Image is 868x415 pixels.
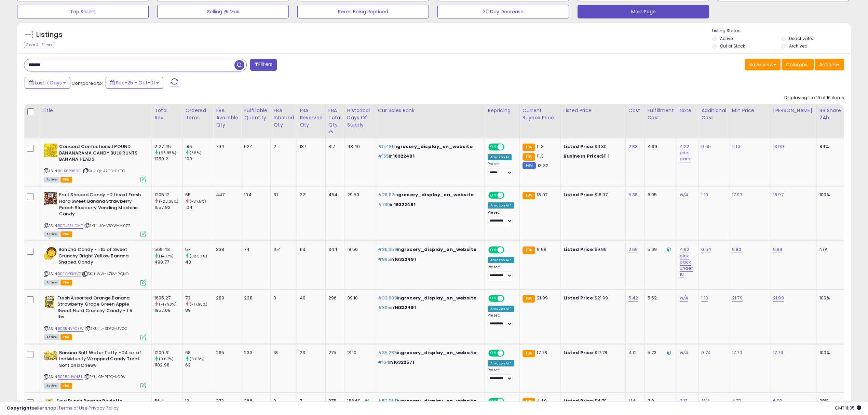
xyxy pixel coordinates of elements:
p: in [378,153,479,159]
a: 4.12 [628,349,637,356]
div: Title [42,107,149,114]
div: Min Price [732,107,767,114]
div: N/A [819,246,842,253]
div: 43 [185,259,213,265]
div: 39.10 [347,295,370,301]
a: B0BRNVFC3W [58,326,84,332]
span: 17.78 [537,349,547,356]
div: 74 [244,246,265,253]
span: All listings currently available for purchase on Amazon [44,177,59,183]
div: Cost [628,107,642,114]
div: 100% [819,192,842,198]
span: #9,431 [378,143,393,150]
a: 5.38 [628,191,638,198]
a: 0.64 [701,246,711,253]
button: Items Being Repriced [297,5,429,18]
span: All listings currently available for purchase on Amazon [44,383,59,389]
div: Amazon AI * [488,202,514,209]
span: OFF [503,247,514,253]
div: 1605.27 [154,295,182,301]
div: FBA Available Qty [216,107,238,129]
span: 21.99 [537,295,548,301]
div: Note [680,107,696,114]
span: 16322491 [393,153,415,159]
p: in [378,144,479,150]
div: FBA Reserved Qty [300,107,323,129]
div: 100% [819,350,842,356]
span: FBA [60,177,72,183]
div: 2127.45 [154,144,182,150]
small: (-37.5%) [190,199,206,204]
div: Amazon AI * [488,306,514,312]
div: Preset: [488,162,514,177]
div: Preset: [488,368,514,383]
span: 2025-10-9 11:35 GMT [835,405,861,411]
b: Listed Price: [564,349,595,356]
span: 16322491 [394,201,416,208]
span: #165 [378,153,389,159]
small: (-22.65%) [159,199,178,204]
a: Privacy Policy [89,405,119,411]
label: Archived [789,43,808,49]
div: 4.99 [648,144,672,150]
b: Fresh Assorted Orange Banana Strawberry Grape Green Apple Sweet Hard Crunchy Candy - 1.5 lbs [57,295,140,322]
div: 454 [328,192,339,198]
span: 16322491 [394,256,416,263]
div: 275 [328,350,339,356]
span: Sep-25 - Oct-01 [116,79,155,86]
span: | SKU: IL-3DF2-UV0O [85,326,127,331]
div: Additional Cost [701,107,726,121]
span: | SKU: C1-PTFQ-KO9V [84,374,125,379]
b: Listed Price: [564,295,595,301]
div: 29.50 [347,192,370,198]
a: 21.79 [732,295,743,302]
span: #164 [378,359,390,365]
div: 73 [185,295,213,301]
p: in [378,359,479,365]
a: N/A [680,191,688,198]
div: 2 [273,144,291,150]
div: 289 [216,295,236,301]
div: 338 [216,246,236,253]
span: grocery_display_on_website [401,295,476,301]
div: $11.1 [564,153,620,159]
div: 62 [185,362,213,368]
span: All listings currently available for purchase on Amazon [44,334,59,340]
div: 5.52 [648,295,672,301]
span: 11.3 [537,153,544,159]
div: 5.73 [648,350,672,356]
a: N/A [680,349,688,356]
button: Selling @ Max [157,5,289,18]
div: 21.10 [347,350,370,356]
div: 498.77 [154,259,182,265]
div: 1957.09 [154,307,182,313]
div: 6.05 [648,192,672,198]
p: Listing States: [712,28,851,34]
small: FBA [523,246,535,254]
img: 41kIolzMrgL._SL40_.jpg [44,350,57,360]
span: ON [489,247,498,253]
div: 233 [244,350,265,356]
p: in [378,305,479,311]
a: 1.13 [701,295,708,302]
a: 2.69 [628,246,638,253]
div: Clear All Filters [24,42,54,48]
span: OFF [503,144,514,150]
div: Amazon AI [488,154,512,160]
div: 100% [819,295,842,301]
span: FBA [60,383,72,389]
div: 1205.12 [154,192,182,198]
span: #730 [378,201,390,208]
div: seller snap | | [7,405,119,412]
span: grocery_display_on_website [397,143,473,150]
span: 16322571 [393,359,414,365]
a: 4.22 pick pack [680,143,691,162]
b: Listed Price: [564,246,595,253]
button: Filters [250,59,277,71]
span: OFF [503,350,514,356]
div: 31 [273,192,291,198]
p: in [378,246,479,253]
small: (9.67%) [159,356,174,362]
h5: Listings [36,30,63,40]
div: 194 [244,192,265,198]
